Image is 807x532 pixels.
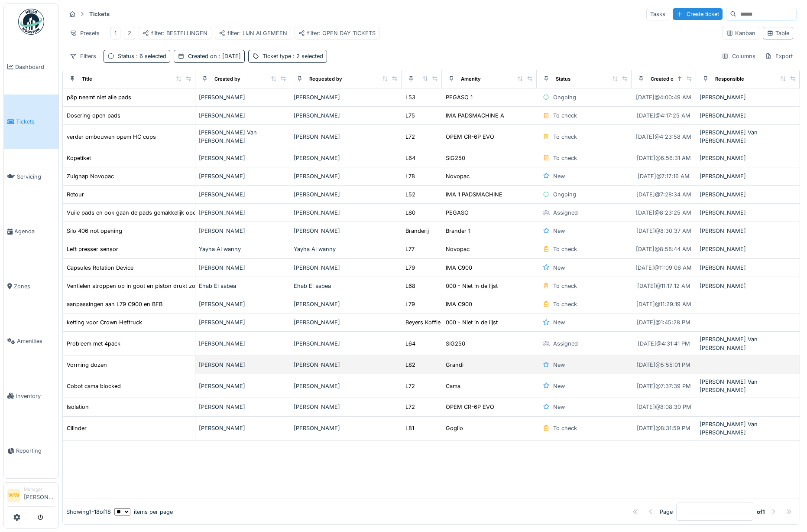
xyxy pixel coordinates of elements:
div: L80 [405,209,415,217]
div: Ongoing [553,93,576,101]
div: [PERSON_NAME] [199,339,287,348]
div: [PERSON_NAME] [199,382,287,390]
div: [DATE] @ 7:28:34 AM [636,190,691,199]
div: L75 [405,111,415,120]
div: [DATE] @ 7:17:16 AM [638,172,690,180]
div: [DATE] @ 8:31:59 PM [637,424,690,432]
li: WW [7,489,20,502]
div: [DATE] @ 8:23:25 AM [636,209,691,217]
div: L78 [405,172,415,180]
div: [PERSON_NAME] [294,318,398,326]
div: L72 [405,403,415,411]
div: Created on [188,52,241,60]
div: To check [553,282,577,290]
span: Zones [14,282,55,290]
div: [PERSON_NAME] [294,300,398,308]
div: [PERSON_NAME] [700,209,796,217]
div: Showing 1 - 18 of 18 [66,508,111,516]
div: [DATE] @ 8:08:30 PM [636,403,691,411]
div: [DATE] @ 4:17:25 AM [637,111,690,120]
div: [PERSON_NAME] [199,93,287,101]
div: [PERSON_NAME] [700,264,796,272]
div: To check [553,154,577,162]
div: To check [553,245,577,253]
div: Beyers Koffie [405,318,441,326]
span: Tickets [16,117,55,126]
div: Yayha Al wanny [199,245,287,253]
img: Badge_color-CXgf-gQk.svg [18,9,44,35]
div: [PERSON_NAME] [294,382,398,390]
div: [PERSON_NAME] [294,209,398,217]
div: SIG250 [446,339,465,348]
div: [DATE] @ 11:17:12 AM [637,282,690,290]
div: Columns [718,50,759,62]
div: Ehab El sabea [199,282,287,290]
div: Responsible [715,75,744,83]
div: [PERSON_NAME] [199,264,287,272]
div: 000 - Niet in de lijst [446,318,498,326]
div: [PERSON_NAME] [700,172,796,180]
div: OPEM CR-6P EVO [446,133,494,141]
div: [PERSON_NAME] [700,111,796,120]
div: L81 [405,424,414,432]
div: 1 [114,29,117,37]
div: Export [761,50,797,62]
div: [PERSON_NAME] [700,93,796,101]
span: : [DATE] [217,53,241,59]
div: [PERSON_NAME] [294,172,398,180]
div: Presets [66,27,104,39]
div: [PERSON_NAME] [199,300,287,308]
div: Capsules Rotation Device [67,264,133,272]
div: L77 [405,245,415,253]
div: New [553,172,565,180]
div: aanpassingen aan L79 C900 en BFB [67,300,162,308]
div: items per page [114,508,173,516]
div: Created on [651,75,677,83]
div: [PERSON_NAME] Van [PERSON_NAME] [700,335,796,352]
div: Kopetiket [67,154,91,162]
div: [PERSON_NAME] Van [PERSON_NAME] [700,378,796,394]
div: Ehab El sabea [294,282,398,290]
div: Status [556,75,570,83]
div: To check [553,111,577,120]
div: [PERSON_NAME] [199,424,287,432]
div: IMA C900 [446,264,472,272]
a: Reporting [4,424,58,479]
a: WW Manager[PERSON_NAME] [7,486,55,507]
div: IMA C900 [446,300,472,308]
div: [PERSON_NAME] [199,111,287,120]
span: Dashboard [15,63,55,71]
div: Created by [214,75,240,83]
a: Agenda [4,204,58,259]
div: [DATE] @ 6:56:31 AM [637,154,691,162]
div: Retour [67,190,84,199]
div: L52 [405,190,415,199]
div: [PERSON_NAME] [199,361,287,369]
div: [PERSON_NAME] [199,154,287,162]
div: L79 [405,264,415,272]
div: Vorming dozen [67,361,107,369]
div: filter: LIJN ALGEMEEN [219,29,287,37]
div: Goglio [446,424,463,432]
div: PEGASO 1 [446,93,473,101]
div: Dosering open pads [67,111,120,120]
div: L53 [405,93,415,101]
div: [PERSON_NAME] [294,190,398,199]
div: 2 [128,29,131,37]
div: [PERSON_NAME] [294,339,398,348]
div: Cobot cama blocked [67,382,121,390]
strong: of 1 [757,508,765,516]
div: Title [82,75,92,83]
div: [DATE] @ 5:55:01 PM [637,361,690,369]
div: [PERSON_NAME] [199,227,287,235]
div: [PERSON_NAME] [199,318,287,326]
div: [PERSON_NAME] [294,424,398,432]
div: [PERSON_NAME] Van [PERSON_NAME] [700,420,796,437]
div: Cilinder [67,424,87,432]
div: [DATE] @ 4:31:41 PM [638,339,690,348]
div: L82 [405,361,415,369]
div: ketting voor Crown Heftruck [67,318,142,326]
div: [PERSON_NAME] Van [PERSON_NAME] [700,128,796,145]
a: Dashboard [4,39,58,95]
a: Tickets [4,95,58,150]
